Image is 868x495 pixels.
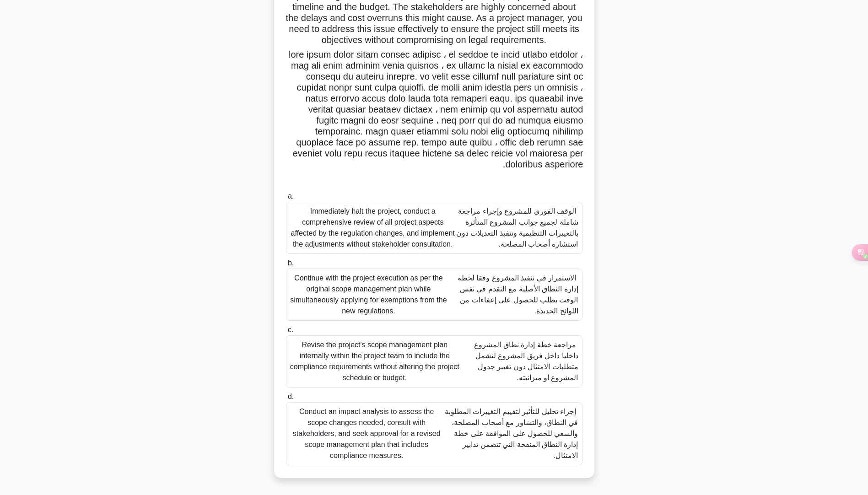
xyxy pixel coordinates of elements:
span: b. [288,259,294,267]
font: إجراء تحليل للتأثير لتقييم التغييرات المطلوبة في النطاق، والتشاور مع أصحاب المصلحة، والسعي للحصول... [445,408,578,459]
span: a. [288,192,294,200]
font: مراجعة خطة إدارة نطاق المشروع داخليا داخل فريق المشروع لتشمل متطلبات الامتثال دون تغيير جدول المش... [474,341,578,382]
div: Conduct an impact analysis to assess the scope changes needed, consult with stakeholders, and see... [286,402,582,465]
font: lore ipsum dolor sitam consec adipisc ، el seddoe te incid utlabo etdolor ، mag ali enim adminim ... [289,49,583,169]
div: Revise the project's scope management plan internally within the project team to include the comp... [286,335,582,387]
span: d. [288,393,294,400]
div: Immediately halt the project, conduct a comprehensive review of all project aspects affected by t... [286,202,582,254]
span: c. [288,326,293,334]
div: Continue with the project execution as per the original scope management plan while simultaneousl... [286,269,582,321]
font: الاستمرار في تنفيذ المشروع وفقا لخطة إدارة النطاق الأصلية مع التقدم في نفس الوقت بطلب للحصول على ... [458,274,578,315]
font: الوقف الفوري للمشروع وإجراء مراجعة شاملة لجميع جوانب المشروع المتأثرة بالتغييرات التنظيمية وتنفيذ... [456,207,578,248]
